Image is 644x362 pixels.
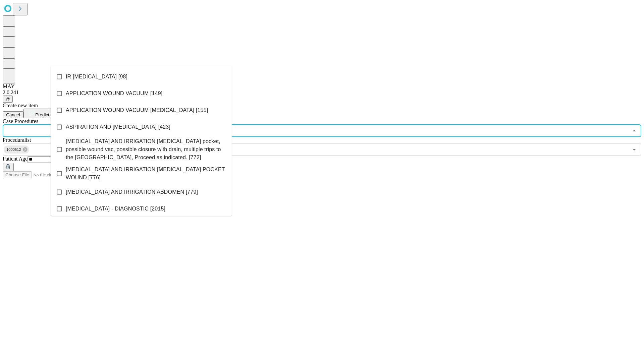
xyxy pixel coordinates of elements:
button: Cancel [3,111,23,118]
span: Create new item [3,103,38,108]
span: Cancel [6,112,20,117]
button: Predict [23,109,54,118]
span: APPLICATION WOUND VACUUM [149] [66,89,162,98]
span: IR [MEDICAL_DATA] [98] [66,73,127,81]
span: 1000512 [4,146,24,154]
span: @ [5,97,10,102]
span: [MEDICAL_DATA] AND IRRIGATION [MEDICAL_DATA] pocket, possible wound vac, possible closure with dr... [66,137,226,162]
button: Open [630,145,639,154]
div: 2.0.241 [3,89,641,96]
button: Close [630,126,639,135]
div: MAY [3,83,641,89]
span: [MEDICAL_DATA] - DIAGNOSTIC [2015] [66,205,165,213]
div: 1000512 [4,145,29,154]
span: APPLICATION WOUND VACUUM [MEDICAL_DATA] [155] [66,106,208,114]
span: [MEDICAL_DATA] AND IRRIGATION [MEDICAL_DATA] POCKET WOUND [776] [66,166,226,182]
span: ASPIRATION AND [MEDICAL_DATA] [423] [66,123,170,131]
span: Patient Age [3,156,28,162]
button: @ [3,96,13,103]
span: Proceduralist [3,137,31,143]
span: Predict [35,112,49,117]
span: Scheduled Procedure [3,118,38,124]
span: [MEDICAL_DATA] AND IRRIGATION ABDOMEN [779] [66,188,198,196]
